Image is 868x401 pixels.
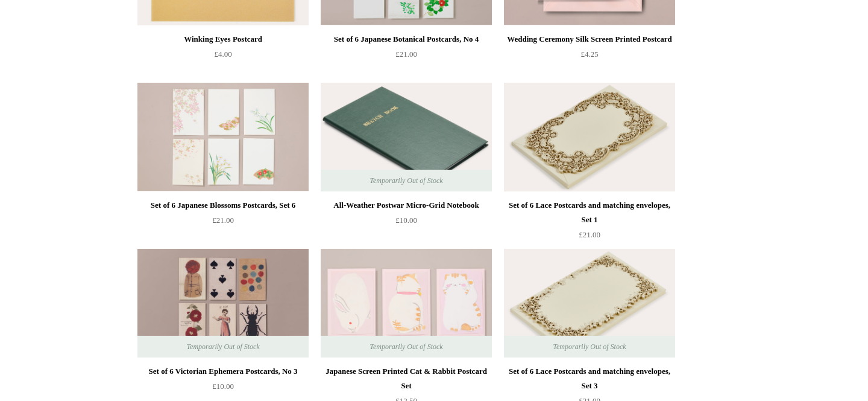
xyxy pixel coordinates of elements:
span: £21.00 [395,50,417,59]
span: Temporarily Out of Stock [357,170,454,191]
a: Set of 6 Japanese Blossoms Postcards, Set 6 £21.00 [137,198,309,248]
span: Temporarily Out of Stock [174,336,271,358]
a: Set of 6 Lace Postcards and matching envelopes, Set 1 Set of 6 Lace Postcards and matching envelo... [504,83,675,191]
span: £21.00 [579,230,600,239]
div: Set of 6 Lace Postcards and matching envelopes, Set 3 [507,364,672,393]
div: All-Weather Postwar Micro-Grid Notebook [324,198,489,213]
span: £4.25 [580,50,598,59]
a: Set of 6 Lace Postcards and matching envelopes, Set 1 £21.00 [504,198,675,248]
div: Set of 6 Japanese Blossoms Postcards, Set 6 [140,198,306,213]
img: Set of 6 Lace Postcards and matching envelopes, Set 3 [504,249,675,358]
a: Set of 6 Lace Postcards and matching envelopes, Set 3 Set of 6 Lace Postcards and matching envelo... [504,249,675,358]
span: £4.00 [214,50,231,59]
img: Set of 6 Victorian Ephemera Postcards, No 3 [137,249,309,358]
img: Set of 6 Lace Postcards and matching envelopes, Set 1 [504,83,675,191]
a: Set of 6 Japanese Botanical Postcards, No 4 £21.00 [321,32,492,82]
span: Temporarily Out of Stock [357,336,454,358]
a: Winking Eyes Postcard £4.00 [137,32,309,82]
a: Set of 6 Victorian Ephemera Postcards, No 3 Set of 6 Victorian Ephemera Postcards, No 3 Temporari... [137,249,309,358]
img: Japanese Screen Printed Cat & Rabbit Postcard Set [321,249,492,358]
span: £10.00 [212,382,234,391]
a: Japanese Screen Printed Cat & Rabbit Postcard Set Japanese Screen Printed Cat & Rabbit Postcard S... [321,249,492,358]
div: Winking Eyes Postcard [140,32,306,47]
div: Set of 6 Japanese Botanical Postcards, No 4 [324,32,489,47]
a: Wedding Ceremony Silk Screen Printed Postcard £4.25 [504,32,675,82]
span: Temporarily Out of Stock [541,336,638,358]
div: Set of 6 Victorian Ephemera Postcards, No 3 [140,364,306,379]
span: £10.00 [395,216,417,225]
img: Set of 6 Japanese Blossoms Postcards, Set 6 [137,83,309,191]
div: Japanese Screen Printed Cat & Rabbit Postcard Set [324,364,489,393]
a: Set of 6 Japanese Blossoms Postcards, Set 6 Set of 6 Japanese Blossoms Postcards, Set 6 [137,83,309,191]
a: All-Weather Postwar Micro-Grid Notebook £10.00 [321,198,492,248]
div: Wedding Ceremony Silk Screen Printed Postcard [507,32,672,47]
div: Set of 6 Lace Postcards and matching envelopes, Set 1 [507,198,672,227]
a: All-Weather Postwar Micro-Grid Notebook All-Weather Postwar Micro-Grid Notebook Temporarily Out o... [321,83,492,191]
span: £21.00 [212,216,234,225]
img: All-Weather Postwar Micro-Grid Notebook [321,83,492,191]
